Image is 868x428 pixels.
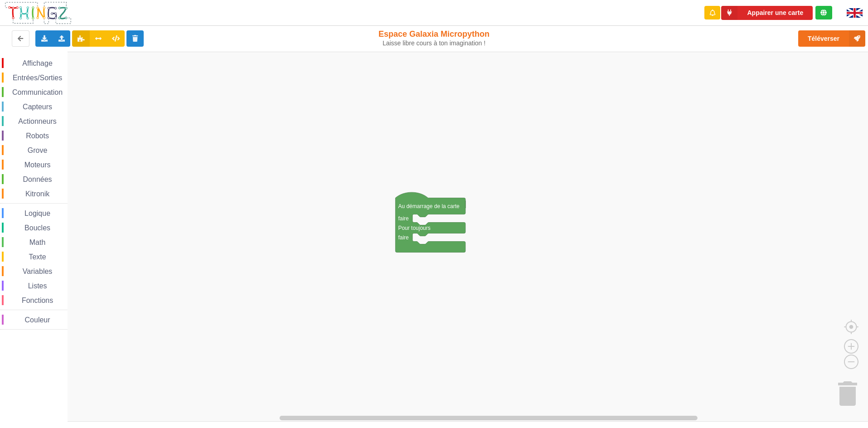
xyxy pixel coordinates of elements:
[11,74,63,82] span: Entrées/Sorties
[398,234,409,240] text: faire
[28,238,47,246] span: Math
[27,282,48,290] span: Listes
[847,8,863,18] img: gb.png
[23,224,52,232] span: Boucles
[358,39,509,47] div: Laisse libre cours à ton imagination !
[21,59,53,67] span: Affichage
[17,117,58,125] span: Actionneurs
[23,209,52,217] span: Logique
[11,88,64,96] span: Communication
[21,103,53,111] span: Capteurs
[398,215,409,221] text: faire
[358,29,509,47] div: Espace Galaxia Micropython
[21,267,54,275] span: Variables
[815,6,832,19] div: Tu es connecté au serveur de création de Thingz
[24,132,50,140] span: Robots
[23,161,52,169] span: Moteurs
[24,190,51,198] span: Kitronik
[26,146,49,154] span: Grove
[24,316,52,324] span: Couleur
[798,30,865,47] button: Téléverser
[4,1,72,25] img: thingz_logo.png
[721,6,813,20] button: Appairer une carte
[22,175,53,183] span: Données
[27,253,47,261] span: Texte
[398,203,460,209] text: Au démarrage de la carte
[398,224,430,231] text: Pour toujours
[20,297,54,304] span: Fonctions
